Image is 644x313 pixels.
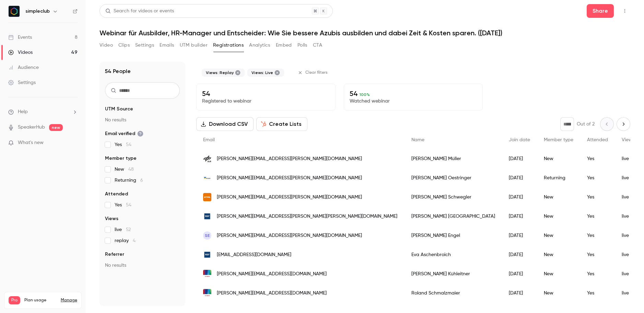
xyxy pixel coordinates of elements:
h1: Webinar für Ausbilder, HR-Manager und Entscheider: Wie Sie bessere Azubis ausbilden und dabei Zei... [99,29,630,37]
p: Out of 2 [577,121,595,128]
button: Clips [118,40,130,51]
span: [PERSON_NAME][EMAIL_ADDRESS][PERSON_NAME][DOMAIN_NAME] [217,232,362,239]
div: New [537,188,580,207]
div: Settings [8,79,36,86]
span: Plan usage [24,298,57,303]
div: Yes [580,226,615,245]
span: 6 [140,178,143,183]
div: Videos [8,49,33,56]
div: Yes [580,245,615,264]
div: New [537,149,580,168]
button: Settings [135,40,154,51]
button: Remove "Live views" from selected filters [274,70,280,75]
p: No results [105,262,180,269]
button: Download CSV [196,117,254,131]
img: at.bosch.com [203,289,211,297]
div: Eva Aschenbroich [405,245,502,264]
h1: 54 People [105,67,131,75]
div: Audience [8,64,39,71]
div: Returning [537,168,580,188]
section: facet-groups [105,106,180,269]
iframe: Noticeable Trigger [69,140,78,146]
img: wisag.de [203,174,211,182]
div: Yes [580,264,615,284]
div: [DATE] [502,168,537,188]
span: Returning [115,177,143,184]
span: 54 [126,203,131,207]
div: [DATE] [502,207,537,226]
span: [PERSON_NAME][EMAIL_ADDRESS][PERSON_NAME][DOMAIN_NAME] [217,155,362,162]
span: UTM Source [105,106,133,112]
span: 54 [126,142,131,147]
button: Emails [160,40,174,51]
img: dlr.de [203,155,211,163]
div: [DATE] [502,284,537,303]
span: [PERSON_NAME][EMAIL_ADDRESS][DOMAIN_NAME] [217,290,327,297]
span: Referrer [105,251,124,258]
span: SE [205,232,210,239]
span: Yes [115,202,131,208]
p: Watched webinar [350,98,477,105]
div: Yes [580,168,615,188]
span: [PERSON_NAME][EMAIL_ADDRESS][PERSON_NAME][DOMAIN_NAME] [217,194,362,201]
div: [DATE] [502,245,537,264]
button: Clear filters [295,67,332,78]
button: Registrations [213,40,244,51]
button: Remove "Replay views" from selected filters [235,70,241,75]
div: New [537,264,580,284]
div: Yes [580,284,615,303]
img: simpleclub [9,6,20,17]
div: New [537,284,580,303]
div: New [537,245,580,264]
span: Name [411,137,424,142]
span: Help [18,108,28,116]
div: New [537,226,580,245]
span: [EMAIL_ADDRESS][DOMAIN_NAME] [217,251,291,258]
img: stihl.de [203,193,211,201]
div: Events [8,34,32,41]
div: [PERSON_NAME] Kühleitner [405,264,502,284]
div: [PERSON_NAME] [GEOGRAPHIC_DATA] [405,207,502,226]
div: [DATE] [502,226,537,245]
button: Next page [617,117,630,131]
li: help-dropdown-opener [8,108,78,116]
div: Search for videos or events [105,8,174,15]
span: What's new [18,139,44,146]
div: [DATE] [502,188,537,207]
div: Yes [580,149,615,168]
button: Polls [297,40,307,51]
span: Yes [115,141,131,148]
p: No results [105,117,180,123]
span: Member type [544,137,573,142]
span: Clear filters [305,70,328,75]
span: replay [115,237,136,244]
span: Email verified [105,130,143,137]
div: [PERSON_NAME] Müller [405,149,502,168]
span: new [49,124,63,131]
span: [PERSON_NAME][EMAIL_ADDRESS][DOMAIN_NAME] [217,270,327,278]
span: Email [203,137,215,142]
a: Manage [61,298,77,303]
span: Views [622,137,634,142]
div: Yes [580,207,615,226]
img: wf-ib.de [203,251,211,259]
div: Roland Schmalzmaier [405,284,502,303]
button: Video [99,40,113,51]
span: 4 [133,238,136,243]
div: New [537,207,580,226]
h6: simpleclub [25,8,50,15]
span: 48 [128,167,134,172]
div: Yes [580,188,615,207]
button: UTM builder [180,40,208,51]
span: Views: Live [251,70,273,75]
span: [PERSON_NAME][EMAIL_ADDRESS][PERSON_NAME][PERSON_NAME][DOMAIN_NAME] [217,213,397,220]
span: Member type [105,155,137,162]
img: wf-ib.de [203,212,211,220]
button: Share [587,4,614,18]
span: Attended [105,191,128,197]
div: [PERSON_NAME] Schwegler [405,188,502,207]
div: [DATE] [502,264,537,284]
span: Pro [9,296,20,304]
a: SpeakerHub [18,124,45,131]
span: Join date [509,137,530,142]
